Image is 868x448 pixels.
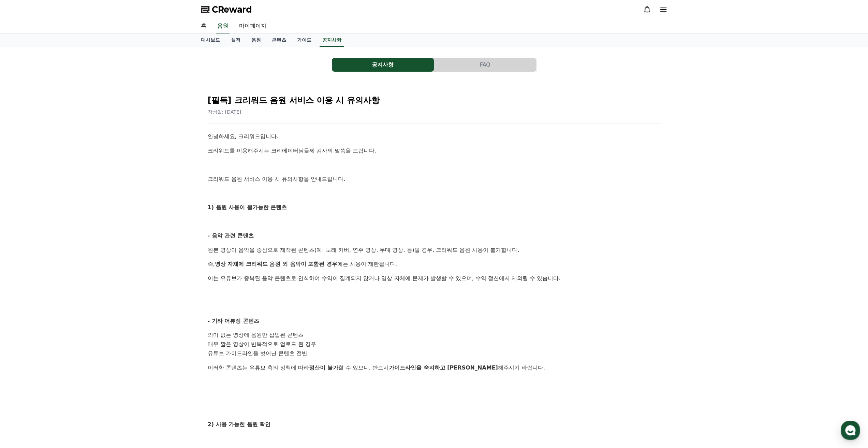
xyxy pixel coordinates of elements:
p: 이러한 콘텐츠는 유튜브 측의 정책에 따라 할 수 있으니, 반드시 해주시기 바랍니다. [208,363,661,372]
p: 즉, 에는 사용이 제한됩니다. [208,260,661,269]
span: CReward [212,4,252,15]
a: 대시보드 [195,34,225,47]
p: 크리워드를 이용해주시는 크리에이터님들께 감사의 말씀을 드립니다. [208,146,661,155]
a: 음원 [246,34,266,47]
strong: 가이드라인을 숙지하고 [PERSON_NAME] [389,364,498,371]
a: CReward [201,4,252,15]
a: 대화 [45,216,88,233]
p: 원본 영상이 음악을 중심으로 제작된 콘텐츠(예: 노래 커버, 연주 영상, 무대 영상, 등)일 경우, 크리워드 음원 사용이 불가합니다. [208,246,661,255]
span: 작성일: [DATE] [208,109,241,115]
a: 공지사항 [320,34,344,47]
strong: 영상 자체에 크리워드 음원 외 음악이 포함된 경우 [215,261,337,267]
span: 홈 [21,227,26,232]
h2: [필독] 크리워드 음원 서비스 이용 시 유의사항 [208,95,661,106]
li: 의미 없는 영상에 음원만 삽입된 콘텐츠 [208,331,661,340]
a: 설정 [88,216,131,233]
p: 이는 유튜브가 중복된 음악 콘텐츠로 인식하여 수익이 집계되지 않거나 영상 자체에 문제가 발생할 수 있으며, 수익 정산에서 제외될 수 있습니다. [208,274,661,283]
button: 공지사항 [332,58,434,72]
p: 안녕하세요, 크리워드입니다. [208,132,661,141]
span: 대화 [62,227,71,232]
a: 콘텐츠 [266,34,292,47]
span: 설정 [105,227,114,232]
strong: - 기타 어뷰징 콘텐츠 [208,318,259,324]
a: 홈 [195,19,212,33]
a: 가이드 [292,34,317,47]
p: 크리워드 음원 서비스 이용 시 유의사항을 안내드립니다. [208,175,661,184]
a: 마이페이지 [234,19,272,33]
strong: 정산이 불가 [309,364,338,371]
strong: - 음악 관련 콘텐츠 [208,232,254,239]
strong: 2) 사용 가능한 음원 확인 [208,421,271,428]
li: 유튜브 가이드라인을 벗어난 콘텐츠 전반 [208,349,661,358]
button: FAQ [434,58,536,72]
li: 매우 짧은 영상이 반복적으로 업로드 된 경우 [208,340,661,349]
a: 홈 [2,216,45,233]
a: 실적 [225,34,246,47]
a: 음원 [216,19,230,33]
strong: 1) 음원 사용이 불가능한 콘텐츠 [208,204,287,211]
